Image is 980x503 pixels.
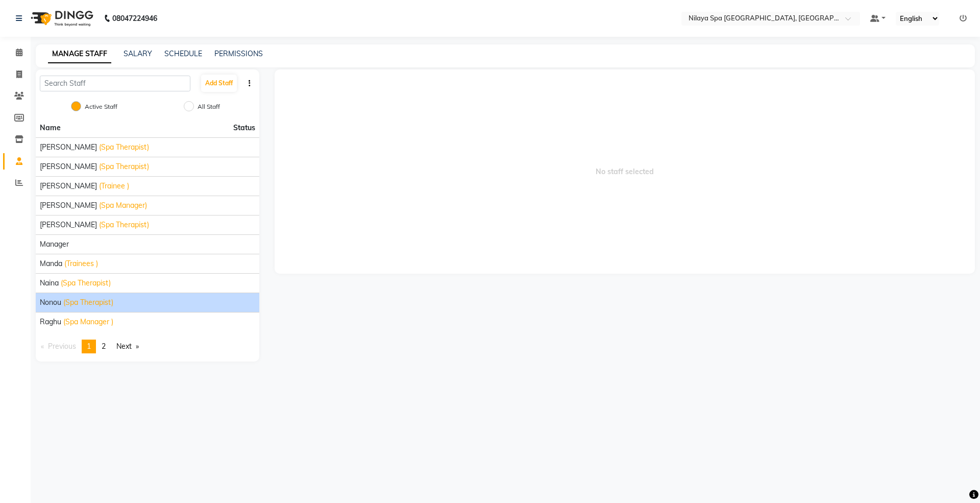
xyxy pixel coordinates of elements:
span: (Spa Therapist) [99,142,149,153]
button: Add Staff [201,75,237,92]
span: (Spa Manager ) [63,317,113,327]
span: Status [233,123,255,133]
label: All Staff [198,102,220,111]
b: 08047224946 [112,4,157,33]
a: MANAGE STAFF [48,45,111,63]
label: Active Staff [85,102,117,111]
nav: Pagination [36,340,259,353]
span: [PERSON_NAME] [40,181,97,191]
span: Previous [48,342,76,351]
img: logo [26,4,96,33]
span: [PERSON_NAME] [40,161,97,172]
a: SCHEDULE [164,49,202,58]
span: Nonou [40,297,61,308]
span: Naina [40,278,59,289]
span: Name [40,123,61,132]
span: (Spa Therapist) [63,297,113,308]
span: [PERSON_NAME] [40,142,97,153]
span: Manda [40,258,62,269]
span: [PERSON_NAME] [40,220,97,230]
span: (Spa Therapist) [99,161,149,172]
span: (Spa Therapist) [61,278,111,289]
a: Next [111,340,144,353]
a: PERMISSIONS [214,49,263,58]
a: SALARY [124,49,152,58]
span: (Spa Manager) [99,200,147,211]
span: [PERSON_NAME] [40,200,97,211]
span: (Trainee ) [99,181,129,191]
span: (Trainees ) [64,258,98,269]
span: (Spa Therapist) [99,220,149,230]
span: 2 [102,342,106,351]
span: Manager [40,239,69,250]
span: 1 [87,342,91,351]
input: Search Staff [40,76,190,91]
span: No staff selected [275,69,975,274]
span: Raghu [40,317,61,327]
